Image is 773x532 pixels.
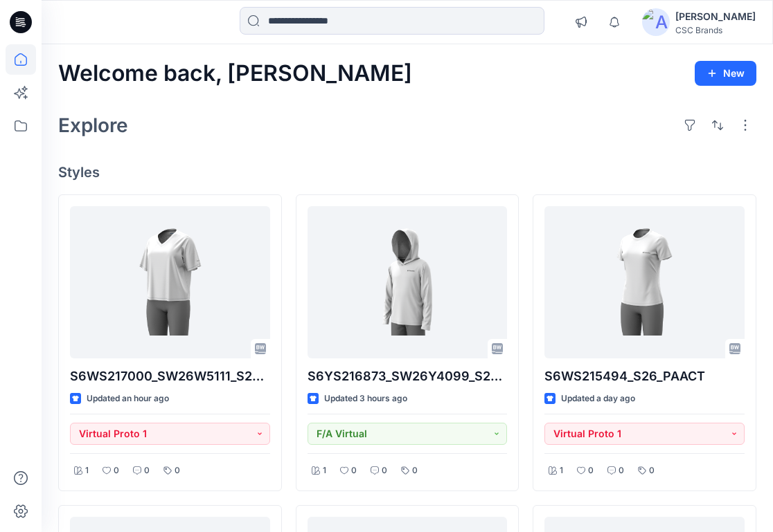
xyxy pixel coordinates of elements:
[561,392,635,406] p: Updated a day ago
[308,206,508,358] a: S6YS216873_SW26Y4099_S26_GLREG
[351,464,357,478] p: 0
[560,464,563,478] p: 1
[144,464,150,478] p: 0
[695,61,756,86] button: New
[70,206,270,358] a: S6WS217000_SW26W5111_S26_GLREL
[87,392,169,406] p: Updated an hour ago
[642,8,670,36] img: avatar
[85,464,89,478] p: 1
[175,464,180,478] p: 0
[675,8,756,25] div: [PERSON_NAME]
[675,25,756,35] div: CSC Brands
[70,367,270,386] p: S6WS217000_SW26W5111_S26_GLREL
[58,164,756,181] h4: Styles
[649,464,655,478] p: 0
[324,392,407,406] p: Updated 3 hours ago
[619,464,624,478] p: 0
[323,464,326,478] p: 1
[114,464,119,478] p: 0
[544,367,745,386] p: S6WS215494_S26_PAACT
[58,114,128,136] h2: Explore
[412,464,418,478] p: 0
[58,61,412,86] h2: Welcome back, [PERSON_NAME]
[308,367,508,386] p: S6YS216873_SW26Y4099_S26_GLREG
[544,206,745,358] a: S6WS215494_S26_PAACT
[588,464,594,478] p: 0
[382,464,387,478] p: 0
